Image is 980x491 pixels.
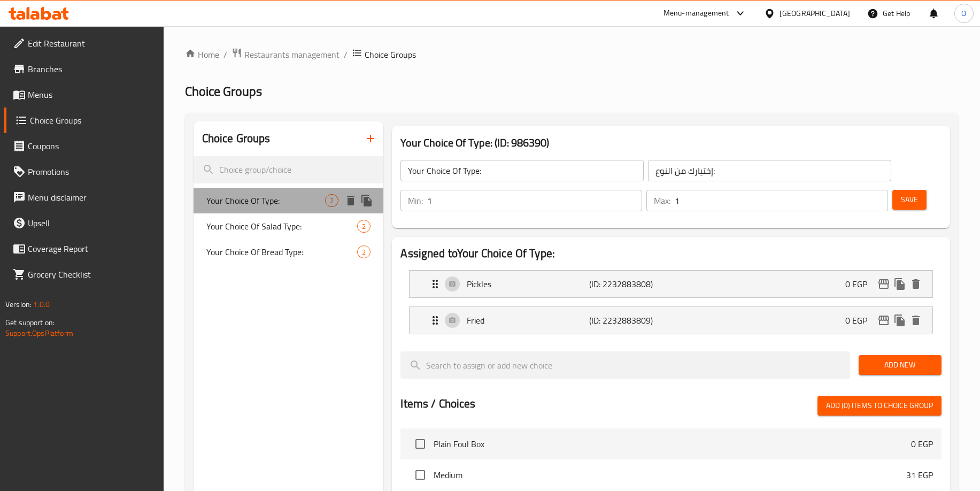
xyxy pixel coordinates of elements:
span: Add (0) items to choice group [826,399,933,412]
span: Version: [5,297,32,311]
div: Your Choice Of Type:2deleteduplicate [194,188,384,213]
a: Choice Groups [4,108,164,133]
h3: Your Choice Of Type: (ID: 986390) [400,134,942,151]
p: Min: [408,194,423,207]
p: 0 EGP [911,438,933,450]
p: Pickles [467,278,589,290]
p: 31 EGP [906,469,933,481]
span: Menus [28,88,155,101]
span: 2 [358,221,370,232]
button: Save [892,190,927,210]
a: Support.OpsPlatform [5,326,73,340]
a: Coverage Report [4,236,164,262]
button: delete [343,193,359,209]
span: Choice Groups [185,79,262,103]
span: Get support on: [5,316,55,329]
span: Your Choice Of Bread Type: [206,245,358,258]
span: Upsell [28,217,155,229]
li: Expand [400,266,942,302]
span: Plain Foul Box [434,438,911,450]
div: Menu-management [663,7,729,20]
span: Save [901,193,918,206]
span: Add New [867,358,933,372]
li: / [344,48,348,61]
a: Branches [4,56,164,82]
input: search [194,156,384,183]
span: Choice Groups [365,48,416,61]
span: Grocery Checklist [28,268,155,281]
a: Menus [4,82,164,108]
span: Promotions [28,165,155,178]
p: 0 EGP [845,278,876,290]
p: (ID: 2232883809) [589,314,670,327]
div: Choices [325,194,338,207]
nav: breadcrumb [185,48,959,62]
a: Grocery Checklist [4,262,164,287]
span: Coupons [28,140,155,152]
span: 2 [358,247,370,257]
button: duplicate [892,312,908,328]
div: [GEOGRAPHIC_DATA] [780,7,850,19]
input: search [400,351,850,379]
a: Coupons [4,133,164,159]
a: Home [185,48,219,61]
span: O [961,7,966,19]
span: 2 [326,196,338,206]
span: 1.0.0 [33,297,50,311]
div: Expand [410,271,932,297]
span: Coverage Report [28,242,155,255]
button: Add (0) items to choice group [817,396,942,416]
a: Restaurants management [232,48,339,62]
div: Your Choice Of Bread Type:2 [194,239,384,265]
span: Medium [434,469,906,481]
div: Choices [357,245,371,258]
span: Edit Restaurant [28,37,155,50]
button: delete [908,312,924,328]
span: Your Choice Of Salad Type: [206,220,358,233]
li: Expand [400,302,942,339]
a: Menu disclaimer [4,185,164,210]
span: Your Choice Of Type: [206,194,326,207]
span: Select choice [409,464,431,486]
span: Menu disclaimer [28,191,155,204]
a: Promotions [4,159,164,185]
h2: Items / Choices [400,396,475,412]
div: Expand [410,307,932,334]
div: Your Choice Of Salad Type:2 [194,213,384,239]
span: Branches [28,63,155,75]
span: Select choice [409,433,431,455]
button: duplicate [892,276,908,292]
span: Restaurants management [244,48,339,61]
p: Fried [467,314,589,327]
button: edit [876,312,892,328]
p: Max: [654,194,670,207]
span: Choice Groups [30,114,155,127]
a: Edit Restaurant [4,30,164,56]
h2: Assigned to Your Choice Of Type: [400,245,942,262]
p: (ID: 2232883808) [589,278,670,290]
a: Upsell [4,210,164,236]
button: edit [876,276,892,292]
li: / [223,48,227,61]
p: 0 EGP [845,314,876,327]
button: delete [908,276,924,292]
h2: Choice Groups [202,131,271,147]
button: Add New [859,355,942,375]
button: duplicate [359,193,375,209]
